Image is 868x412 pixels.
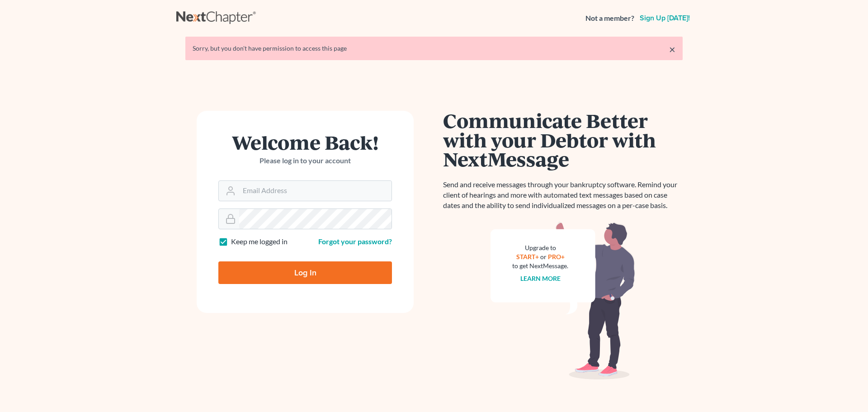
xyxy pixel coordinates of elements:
input: Email Address [239,181,392,201]
a: × [669,44,675,55]
a: PRO+ [548,253,565,260]
input: Log In [218,261,392,284]
a: Forgot your password? [318,237,392,246]
p: Send and receive messages through your bankruptcy software. Remind your client of hearings and mo... [443,180,683,211]
img: nextmessage_bg-59042aed3d76b12b5cd301f8e5b87938c9018125f34e5fa2b7a6b67550977c72.svg [491,222,635,380]
a: START+ [516,253,539,260]
div: Upgrade to [512,243,568,252]
strong: Not a member? [585,13,634,24]
a: Sign up [DATE]! [638,14,692,22]
div: to get NextMessage. [512,261,568,270]
h1: Welcome Back! [218,133,392,152]
p: Please log in to your account [218,156,392,166]
a: Learn more [520,275,561,282]
div: Sorry, but you don't have permission to access this page [193,44,675,53]
h1: Communicate Better with your Debtor with NextMessage [443,111,683,169]
span: or [540,253,547,260]
label: Keep me logged in [231,237,288,247]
